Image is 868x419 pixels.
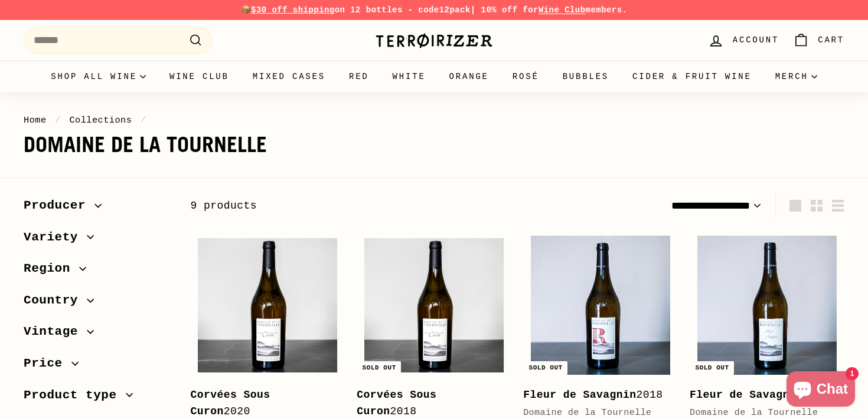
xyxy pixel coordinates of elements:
[24,193,171,225] button: Producer
[24,288,171,319] button: Country
[337,61,381,93] a: Red
[69,115,132,126] a: Collections
[24,256,171,288] button: Region
[241,61,337,93] a: Mixed Cases
[24,385,126,405] span: Product type
[52,115,64,126] span: /
[24,319,171,351] button: Vintage
[621,61,763,93] a: Cider & Fruit Wine
[24,4,844,17] p: 📦 on 12 bottles - code | 10% off for members.
[763,61,829,93] summary: Merch
[357,389,436,418] b: Corvées Sous Curon
[24,354,71,374] span: Price
[190,197,517,215] div: 9 products
[24,382,171,414] button: Product type
[523,389,636,401] b: Fleur de Savagnin
[24,113,844,127] nav: breadcrumbs
[24,322,87,342] span: Vintage
[783,371,859,410] inbox-online-store-chat: Shopify online store chat
[24,291,87,311] span: Country
[786,23,851,58] a: Cart
[24,227,87,248] span: Variety
[818,34,844,47] span: Cart
[524,361,567,375] div: Sold out
[501,61,551,93] a: Rosé
[24,196,94,216] span: Producer
[251,5,335,15] span: $30 off shipping
[24,133,844,157] h1: Domaine de la Tournelle
[138,115,149,126] span: /
[438,61,501,93] a: Orange
[24,115,47,126] a: Home
[158,61,241,93] a: Wine Club
[690,361,733,375] div: Sold out
[523,387,666,404] div: 2018
[381,61,438,93] a: White
[539,5,586,15] a: Wine Club
[190,389,270,418] b: Corvées Sous Curon
[439,5,471,15] strong: 12pack
[733,34,779,47] span: Account
[690,387,833,404] div: 2019
[358,361,401,375] div: Sold out
[24,351,171,382] button: Price
[24,259,79,279] span: Region
[24,225,171,256] button: Variety
[690,389,802,401] b: Fleur de Savagnin
[551,61,621,93] a: Bubbles
[39,61,158,93] summary: Shop all wine
[701,23,786,58] a: Account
